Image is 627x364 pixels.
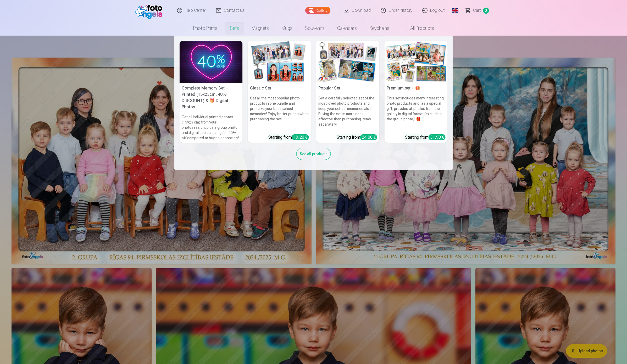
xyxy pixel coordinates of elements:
[268,134,309,141] div: Starting from
[180,83,243,112] h5: Complete Memory Set – Printed (15x23cm, 40% DISCOUNT) & 🎁 Digital Photos
[187,21,224,36] a: Photo prints
[385,41,448,83] img: Premium set + 🎁
[396,21,440,36] a: All products
[224,21,245,36] a: Sets
[331,21,363,36] a: Calendars
[248,93,311,132] h6: Get all the most popular photo products in one bundle and preserve your best school memories! Enj...
[385,41,448,143] a: Premium set + 🎁 Premium set + 🎁This set includes many interesting photo products and, as a specia...
[135,2,165,19] img: /fa1
[363,21,396,36] a: Keychains
[275,21,299,36] a: Mugs
[296,148,331,160] div: See all products
[180,112,243,143] h6: Get all individual printed photos (15×23 cm) from your photosession, plus a group photo and digit...
[316,83,379,93] h5: Popular Set
[337,134,377,141] div: Starting from
[483,8,489,14] span: 0
[180,41,243,83] img: Complete Memory Set – Printed (15x23cm, 40% DISCOUNT) & 🎁 Digital Photos
[385,93,448,132] h6: This set includes many interesting photo products and, as a special gift, provides all photos fro...
[245,21,275,36] a: Magnets
[405,134,446,141] div: Starting from
[429,134,446,140] div: 31,90 €
[316,41,379,83] img: Popular Set
[316,41,379,143] a: Popular SetPopular SetGet a carefully selected set of the most loved photo products and keep your...
[473,7,481,14] span: Сart
[299,21,331,36] a: Souvenirs
[316,93,379,132] h6: Get a carefully selected set of the most loved photo products and keep your school memories alive...
[248,83,311,93] h5: Classic Set
[305,7,330,14] a: Gallery
[180,41,243,143] a: Complete Memory Set – Printed (15x23cm, 40% DISCOUNT) & 🎁 Digital PhotosComplete Memory Set – Pri...
[296,151,331,156] a: See all products
[248,41,311,143] a: Classic SetClassic SetGet all the most popular photo products in one bundle and preserve your bes...
[385,83,448,93] h5: Premium set + 🎁
[360,134,377,140] div: 24,00 €
[248,41,311,83] img: Classic Set
[292,134,309,140] div: 19,20 €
